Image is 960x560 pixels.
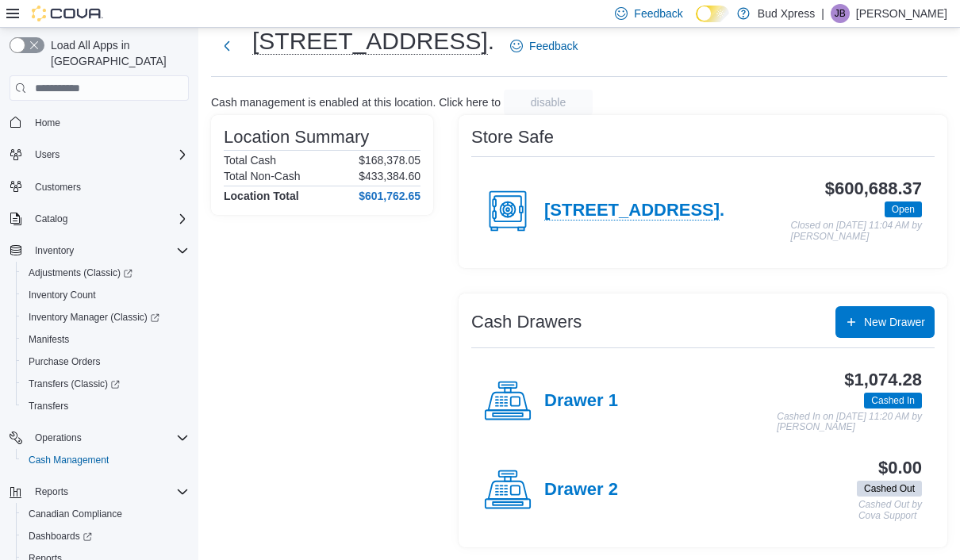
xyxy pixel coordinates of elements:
h3: $600,688.37 [825,179,922,198]
a: Feedback [504,30,584,62]
span: Transfers [29,400,68,412]
span: Load All Apps in [GEOGRAPHIC_DATA] [44,37,189,69]
button: Reports [29,482,75,501]
span: Open [892,202,915,217]
span: Customers [35,181,81,194]
span: Manifests [22,330,189,349]
span: Cashed Out [864,481,915,496]
a: Manifests [22,330,75,349]
button: Users [3,144,195,166]
h6: Total Non-Cash [224,170,301,182]
span: disable [531,94,566,110]
button: Catalog [29,209,74,228]
span: Open [885,201,922,217]
span: Feedback [634,6,682,21]
button: Purchase Orders [16,351,195,373]
a: Dashboards [16,525,195,547]
span: Operations [35,432,82,444]
span: Operations [29,428,189,447]
a: Transfers (Classic) [16,373,195,395]
button: Canadian Compliance [16,503,195,525]
h6: Total Cash [224,154,276,167]
a: Purchase Orders [22,352,107,371]
span: Cash Management [22,451,189,470]
a: Transfers [22,397,75,416]
h3: $1,074.28 [844,370,922,389]
button: Inventory [3,240,195,262]
button: disable [504,90,593,115]
span: Cashed In [864,393,922,408]
span: Canadian Compliance [22,504,189,524]
span: Transfers (Classic) [22,374,189,393]
span: Inventory Count [29,289,96,301]
span: Purchase Orders [22,352,189,371]
input: Dark Mode [696,6,729,22]
img: Cova [32,6,103,21]
h4: $601,762.65 [359,190,420,202]
span: Users [29,145,189,164]
span: Reports [29,482,189,501]
span: Cashed In [871,393,915,408]
a: Customers [29,178,87,197]
span: Cashed Out [857,481,922,497]
span: Home [35,117,60,129]
span: Canadian Compliance [29,508,122,520]
h3: Location Summary [224,128,369,147]
span: Dashboards [29,530,92,543]
button: Customers [3,175,195,198]
span: Inventory [35,244,74,257]
a: Inventory Manager (Classic) [22,308,166,327]
p: Bud Xpress [758,4,815,23]
span: Catalog [35,213,67,225]
span: Transfers (Classic) [29,378,120,390]
button: Reports [3,481,195,503]
span: Reports [35,485,68,498]
a: Adjustments (Classic) [22,263,139,282]
span: Catalog [29,209,189,228]
span: Manifests [29,333,69,346]
p: Closed on [DATE] 11:04 AM by [PERSON_NAME] [791,221,922,242]
button: Operations [3,427,195,449]
button: Manifests [16,328,195,351]
span: Adjustments (Classic) [22,263,189,282]
a: Home [29,113,67,132]
p: Cashed In on [DATE] 11:20 AM by [PERSON_NAME] [777,412,922,433]
span: Inventory [29,241,189,260]
h4: Drawer 1 [544,391,618,412]
button: Operations [29,428,88,447]
button: Transfers [16,395,195,417]
a: Inventory Manager (Classic) [16,306,195,328]
p: | [821,4,824,23]
p: $433,384.60 [359,170,420,182]
h3: $0.00 [878,458,922,478]
span: Dashboards [22,527,189,546]
span: Feedback [529,38,578,54]
span: Users [35,148,60,161]
button: Inventory [29,241,80,260]
p: [PERSON_NAME] [856,4,947,23]
span: New Drawer [864,314,925,330]
h3: Store Safe [471,128,554,147]
button: New Drawer [835,306,935,338]
p: Cashed Out by Cova Support [858,500,922,521]
button: Users [29,145,66,164]
span: Transfers [22,397,189,416]
button: Home [3,110,195,133]
span: Home [29,112,189,132]
div: Joanne Bonney [831,4,850,23]
a: Canadian Compliance [22,504,129,524]
button: Next [211,30,243,62]
h4: Location Total [224,190,299,202]
h4: . [544,201,724,221]
h4: Drawer 2 [544,480,618,501]
button: Cash Management [16,449,195,471]
span: Customers [29,177,189,197]
h1: . [252,25,494,57]
span: Inventory Manager (Classic) [22,308,189,327]
span: Dark Mode [696,22,697,23]
button: Catalog [3,208,195,230]
span: Inventory Manager (Classic) [29,311,159,324]
a: Transfers (Classic) [22,374,126,393]
a: Cash Management [22,451,115,470]
h3: Cash Drawers [471,313,582,332]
